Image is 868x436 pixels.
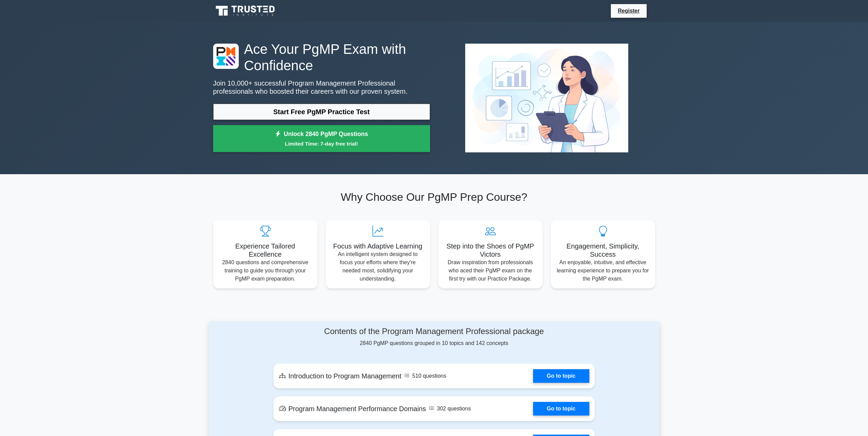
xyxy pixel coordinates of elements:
p: 2840 questions and comprehensive training to guide you through your PgMP exam preparation. [219,258,312,283]
a: Go to topic [533,402,589,416]
div: 2840 PgMP questions grouped in 10 topics and 142 concepts [274,327,595,347]
h2: Why Choose Our PgMP Prep Course? [213,191,655,204]
a: Go to topic [533,369,589,383]
h5: Experience Tailored Excellence [219,242,312,258]
h5: Focus with Adaptive Learning [331,242,425,250]
h1: Ace Your PgMP Exam with Confidence [213,41,430,74]
a: Start Free PgMP Practice Test [213,104,430,120]
h4: Contents of the Program Management Professional package [274,327,595,336]
img: Program Management Professional Preview [460,38,634,158]
a: Unlock 2840 PgMP QuestionsLimited Time: 7-day free trial! [213,125,430,152]
h5: Engagement, Simplicity, Success [556,242,650,258]
p: Draw inspiration from professionals who aced their PgMP exam on the first try with our Practice P... [444,258,537,283]
p: Join 10,000+ successful Program Management Professional professionals who boosted their careers w... [213,79,430,95]
p: An enjoyable, intuitive, and effective learning experience to prepare you for the PgMP exam. [556,258,650,283]
p: An intelligent system designed to focus your efforts where they're needed most, solidifying your ... [331,250,425,283]
a: Register [614,6,644,15]
small: Limited Time: 7-day free trial! [222,140,422,148]
h5: Step into the Shoes of PgMP Victors [444,242,537,258]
